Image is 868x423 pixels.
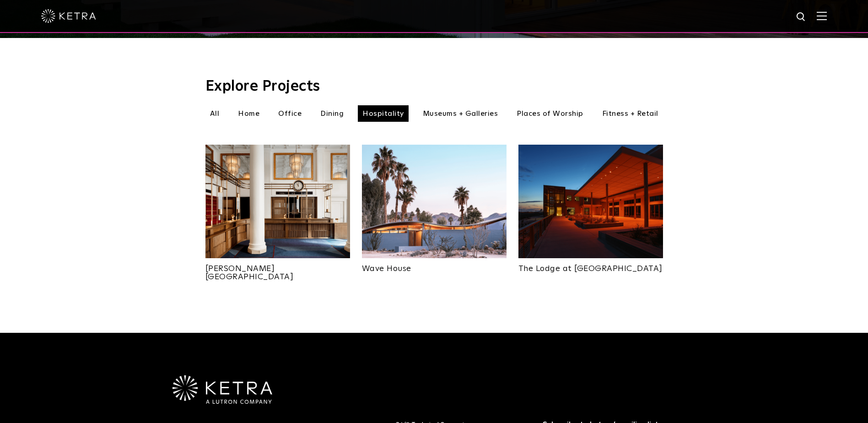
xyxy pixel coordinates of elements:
img: search icon [796,11,807,23]
li: Places of Worship [512,105,588,122]
li: Museums + Galleries [418,105,503,122]
a: The Lodge at [GEOGRAPHIC_DATA] [518,258,663,273]
h3: Explore Projects [205,79,663,94]
a: [PERSON_NAME][GEOGRAPHIC_DATA] [205,258,350,281]
a: Wave House [362,258,507,273]
img: New-Project-Page-hero-(3x)_0023_2020.1.10-Wave-House_0762-FINAL [362,145,507,258]
img: New-Project-Page-hero-(3x)_0013_LODGE_MAY2019_B1_EXTERIOR_001 [518,145,663,258]
li: Hospitality [358,105,409,122]
img: New-Project-Page-hero-(3x)_0027_0010_RiggsHotel_01_20_20_LARGE [205,145,350,258]
img: ketra-logo-2019-white [41,9,96,23]
li: Fitness + Retail [598,105,663,122]
li: Home [233,105,264,122]
img: Ketra-aLutronCo_White_RGB [173,375,272,404]
li: Office [274,105,306,122]
img: Hamburger%20Nav.svg [817,11,827,20]
li: Dining [316,105,348,122]
li: All [205,105,224,122]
